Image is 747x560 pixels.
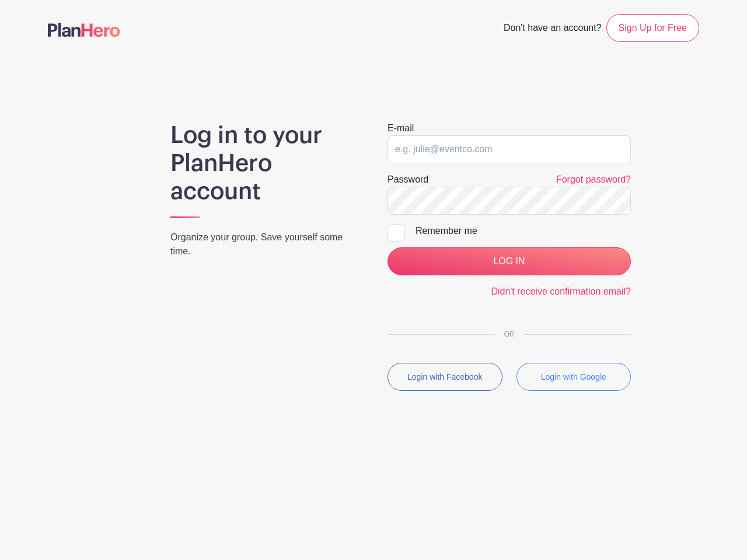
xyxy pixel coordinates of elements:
img: logo-507f7623f17ff9eddc593b1ce0a138ce2505c220e1c5a4e2b4648c50719b7d32.svg [48,23,120,37]
button: Login with Google [516,363,631,391]
small: Login with Google [541,372,606,381]
input: e.g. julie@eventco.com [388,135,631,163]
label: Password [388,173,428,187]
button: Login with Facebook [388,363,502,391]
h1: Log in to your PlanHero account [170,121,359,205]
p: Organize your group. Save yourself some time. [170,230,359,258]
a: Forgot password? [556,174,631,184]
input: LOG IN [388,247,631,275]
small: Login with Facebook [407,372,482,381]
span: Don't have an account? [504,16,602,42]
a: Sign Up for Free [606,14,699,42]
div: Remember me [416,224,631,238]
label: E-mail [388,121,414,135]
span: OR [495,330,524,338]
a: Didn't receive confirmation email? [491,286,631,296]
